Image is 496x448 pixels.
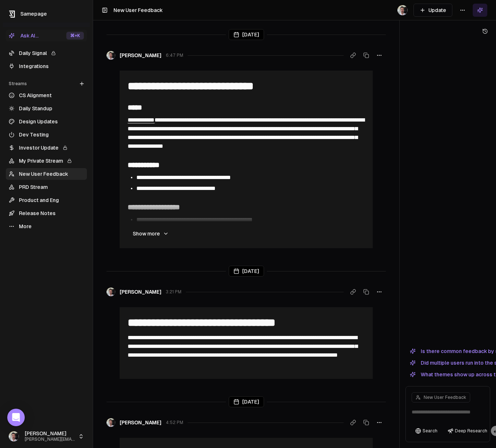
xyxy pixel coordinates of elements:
span: [PERSON_NAME] [120,288,161,296]
img: _image [9,431,19,441]
button: Ask AI...⌘+K [6,30,87,41]
a: Design Updates [6,116,87,127]
button: Show more [127,226,175,241]
img: _image [107,51,115,60]
span: [PERSON_NAME] [25,431,75,437]
button: Update [413,4,452,17]
span: [PERSON_NAME] [120,419,161,426]
div: Streams [6,78,87,90]
a: CS Alignment [6,90,87,101]
a: Release Notes [6,207,87,219]
a: Dev Testing [6,129,87,140]
span: 3:21 PM [166,289,181,295]
span: 4:52 PM [166,420,183,425]
div: [DATE] [229,396,264,407]
div: [DATE] [229,266,264,277]
img: _image [107,288,115,296]
div: Open Intercom Messenger [7,409,25,426]
a: Daily Signal [6,47,87,59]
a: My Private Stream [6,155,87,167]
button: Search [412,426,441,436]
span: [PERSON_NAME] [120,52,161,59]
div: ⌘ +K [66,32,84,40]
span: Samepage [20,11,47,17]
a: Daily Standup [6,103,87,114]
a: PRD Stream [6,181,87,193]
a: Integrations [6,60,87,72]
a: Investor Update [6,142,87,154]
span: 6:47 PM [166,52,183,58]
img: _image [107,418,115,427]
span: [PERSON_NAME][EMAIL_ADDRESS] [25,437,75,442]
a: Product and Eng [6,194,87,206]
a: New User Feedback [6,168,87,180]
div: Ask AI... [9,32,39,39]
img: _image [397,5,408,15]
button: Deep Research [444,426,491,436]
button: [PERSON_NAME][PERSON_NAME][EMAIL_ADDRESS] [6,428,87,445]
div: [DATE] [229,29,264,40]
span: New User Feedback [424,395,466,400]
span: New User Feedback [113,7,163,13]
a: More [6,221,87,232]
